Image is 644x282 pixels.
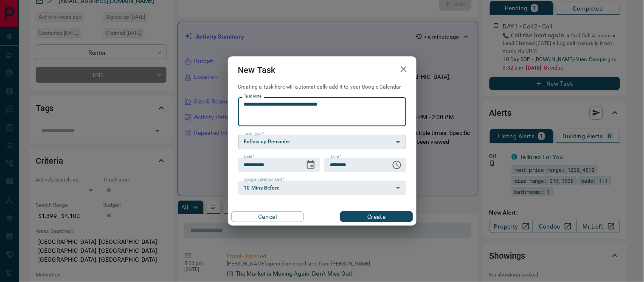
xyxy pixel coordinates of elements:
button: Create [340,211,413,222]
button: Choose date, selected date is Aug 19, 2025 [302,156,319,173]
h2: New Task [228,56,286,84]
label: Google Calendar Alert [244,177,285,182]
div: 10 Mins Before [238,181,406,195]
label: Task Type [244,131,264,137]
label: Time [330,154,341,159]
button: Choose time, selected time is 6:00 AM [388,156,405,173]
label: Task Note [244,94,262,99]
p: Creating a task here will automatically add it to your Google Calendar. [238,84,406,91]
label: Date [244,154,255,159]
div: Follow up Reminder [238,135,406,149]
button: Cancel [231,211,304,222]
